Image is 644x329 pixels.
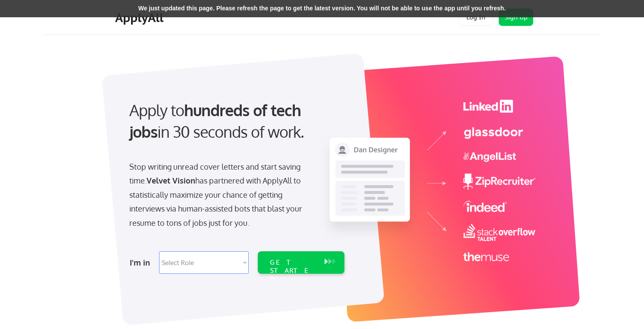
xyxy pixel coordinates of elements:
div: ApplyAll [115,10,166,25]
div: Stop writing unread cover letters and start saving time. has partnered with ApplyAll to statistic... [129,160,306,230]
div: GET STARTED [270,258,316,283]
strong: Velvet Vision [147,176,195,185]
div: I'm in [130,256,154,269]
div: Apply to in 30 seconds of work. [129,99,341,143]
button: Log In [459,9,493,26]
strong: hundreds of tech jobs [129,100,305,141]
button: Sign Up [499,9,533,26]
